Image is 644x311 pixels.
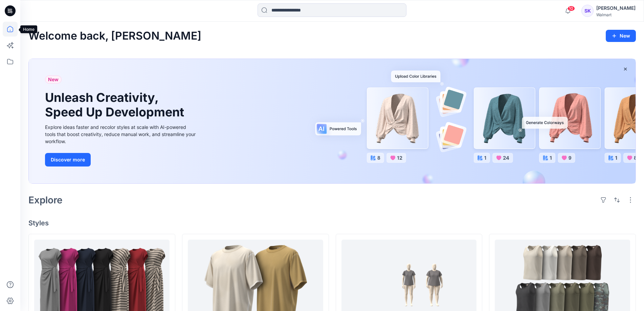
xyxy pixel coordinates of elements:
[581,5,594,17] div: SK
[45,153,197,166] a: Discover more
[45,153,91,166] button: Discover more
[45,124,197,145] div: Explore ideas faster and recolor styles at scale with AI-powered tools that boost creativity, red...
[596,12,636,17] div: Walmart
[28,219,636,227] h4: Styles
[48,75,59,84] span: New
[45,90,187,119] h1: Unleash Creativity, Speed Up Development
[28,195,63,205] h2: Explore
[596,4,636,12] div: [PERSON_NAME]
[28,30,201,42] h2: Welcome back, [PERSON_NAME]
[606,30,636,42] button: New
[568,6,575,11] span: 10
